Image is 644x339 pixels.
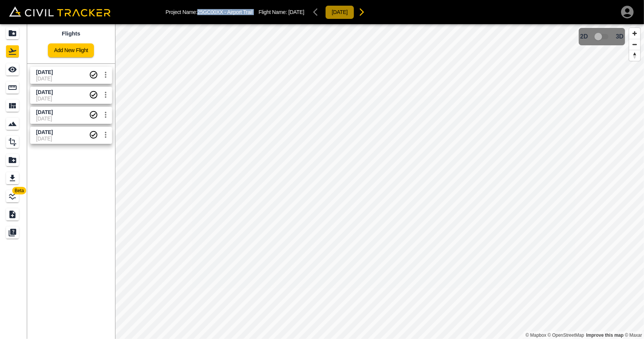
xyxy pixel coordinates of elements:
[9,6,111,17] img: Civil Tracker
[629,28,640,39] button: Zoom in
[166,9,253,15] p: Project Name: 25GC00XX - Airport Trail
[629,50,640,61] button: Reset bearing to north
[288,9,304,15] span: [DATE]
[586,333,624,338] a: Map feedback
[258,9,304,15] p: Flight Name:
[548,333,584,338] a: OpenStreetMap
[526,333,546,338] a: Mapbox
[115,24,644,339] canvas: Map
[591,29,613,44] span: 3D model not uploaded yet
[616,33,624,40] span: 3D
[629,39,640,50] button: Zoom out
[625,333,642,338] a: Maxar
[580,33,588,40] span: 2D
[325,5,354,19] button: [DATE]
